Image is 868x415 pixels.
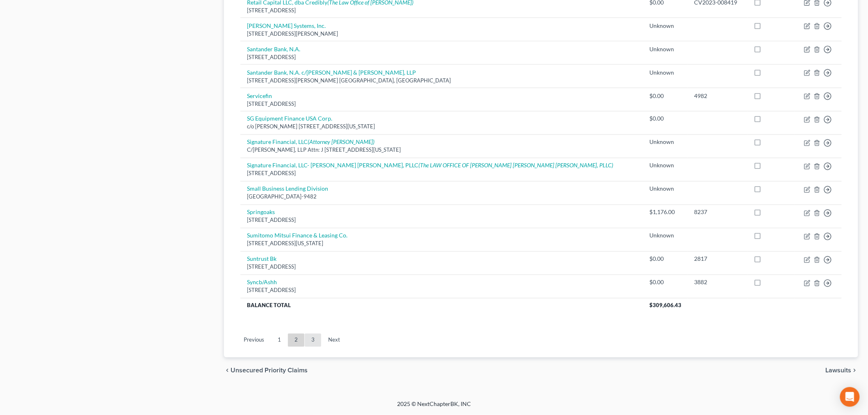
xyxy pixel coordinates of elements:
div: Unknown [650,162,681,170]
div: Unknown [650,45,681,53]
i: chevron_left [224,367,231,374]
i: (Attorney [PERSON_NAME]) [308,139,375,146]
div: [STREET_ADDRESS] [247,53,637,61]
div: Unknown [650,232,681,240]
div: 2025 © NextChapterBK, INC [200,400,668,415]
a: 3 [305,334,321,347]
div: Unknown [650,22,681,30]
a: Santander Bank, N.A. [247,46,300,52]
div: c/o [PERSON_NAME] [STREET_ADDRESS][US_STATE] [247,123,637,131]
div: [GEOGRAPHIC_DATA]-9482 [247,193,637,201]
div: C/[PERSON_NAME], LLP Attn: J [STREET_ADDRESS][US_STATE] [247,146,637,154]
div: Unknown [650,185,681,193]
div: [STREET_ADDRESS] [247,263,637,271]
span: Unsecured Priority Claims [231,367,308,374]
a: Sumitomo Mitsui Finance & Leasing Co. [247,232,347,239]
div: $0.00 [650,115,681,123]
button: Lawsuits chevron_right [826,367,858,374]
span: $309,606.43 [650,302,682,309]
th: Balance Total [240,298,643,313]
div: 4982 [694,92,740,100]
div: [STREET_ADDRESS][US_STATE] [247,240,637,248]
div: [STREET_ADDRESS] [247,7,637,14]
div: [STREET_ADDRESS][PERSON_NAME] [GEOGRAPHIC_DATA], [GEOGRAPHIC_DATA] [247,77,637,84]
a: Springoaks [247,209,275,216]
a: Signature Financial, LLC- [PERSON_NAME] [PERSON_NAME], PLLC(The LAW OFFICE OF [PERSON_NAME] [PERS... [247,162,613,169]
a: 1 [271,334,288,347]
a: Syncb/Ashh [247,279,277,286]
a: Santander Bank, N.A. c/[PERSON_NAME] & [PERSON_NAME], LLP [247,69,416,76]
div: Open Intercom Messenger [840,387,860,407]
span: Lawsuits [826,367,852,374]
div: $1,176.00 [650,208,681,217]
i: (The LAW OFFICE OF [PERSON_NAME] [PERSON_NAME] [PERSON_NAME], PLLC) [418,162,613,169]
div: [STREET_ADDRESS] [247,100,637,108]
div: [STREET_ADDRESS] [247,287,637,294]
a: 2 [288,334,304,347]
div: Unknown [650,138,681,146]
i: chevron_right [852,367,858,374]
a: Previous [237,334,271,347]
div: [STREET_ADDRESS] [247,217,637,224]
div: [STREET_ADDRESS][PERSON_NAME] [247,30,637,38]
div: $0.00 [650,92,681,100]
div: $0.00 [650,278,681,287]
div: [STREET_ADDRESS] [247,170,637,178]
div: 8237 [694,208,740,217]
a: Servicefin [247,92,272,99]
div: 3882 [694,278,740,287]
div: 2817 [694,255,740,263]
a: Next [322,334,347,347]
a: Signature Financial, LLC(Attorney [PERSON_NAME]) [247,139,375,146]
div: Unknown [650,68,681,77]
a: Small Business Lending Division [247,185,328,192]
button: chevron_left Unsecured Priority Claims [224,367,308,374]
div: $0.00 [650,255,681,263]
a: Suntrust Bk [247,255,276,262]
a: SG Equipment Finance USA Corp. [247,115,332,122]
a: [PERSON_NAME] Systems, Inc. [247,22,326,29]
